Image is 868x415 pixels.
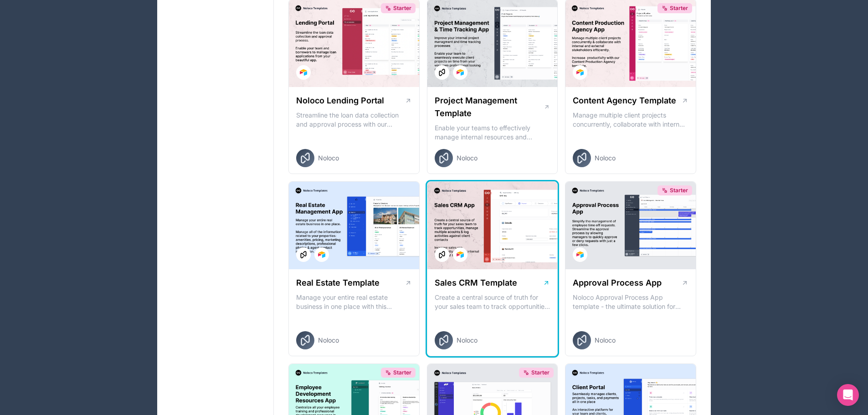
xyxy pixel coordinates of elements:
img: Airtable Logo [457,251,464,258]
img: Airtable Logo [576,69,584,76]
img: Airtable Logo [457,69,464,76]
span: Starter [670,187,688,194]
p: Streamline the loan data collection and approval process with our Lending Portal template. [296,111,412,129]
span: Noloco [595,336,616,345]
span: Starter [531,369,550,376]
h1: Approval Process App [573,277,662,289]
h1: Real Estate Template [296,277,380,289]
img: Airtable Logo [300,69,307,76]
span: Noloco [457,154,478,163]
span: Starter [393,369,411,376]
img: Airtable Logo [318,251,325,258]
span: Starter [393,5,411,12]
span: Starter [670,5,688,12]
h1: Sales CRM Template [435,277,517,289]
p: Enable your teams to effectively manage internal resources and execute client projects on time. [435,123,550,142]
h1: Project Management Template [435,94,544,120]
h1: Noloco Lending Portal [296,94,384,107]
p: Manage your entire real estate business in one place with this comprehensive real estate transact... [296,293,412,311]
p: Manage multiple client projects concurrently, collaborate with internal and external stakeholders... [573,111,688,129]
span: Noloco [318,336,339,345]
img: Airtable Logo [576,251,584,258]
div: Open Intercom Messenger [837,384,859,406]
h1: Content Agency Template [573,94,676,107]
span: Noloco [457,336,478,345]
p: Create a central source of truth for your sales team to track opportunities, manage multiple acco... [435,293,550,311]
span: Noloco [595,154,616,163]
p: Noloco Approval Process App template - the ultimate solution for managing your employee's time of... [573,293,688,311]
span: Noloco [318,154,339,163]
